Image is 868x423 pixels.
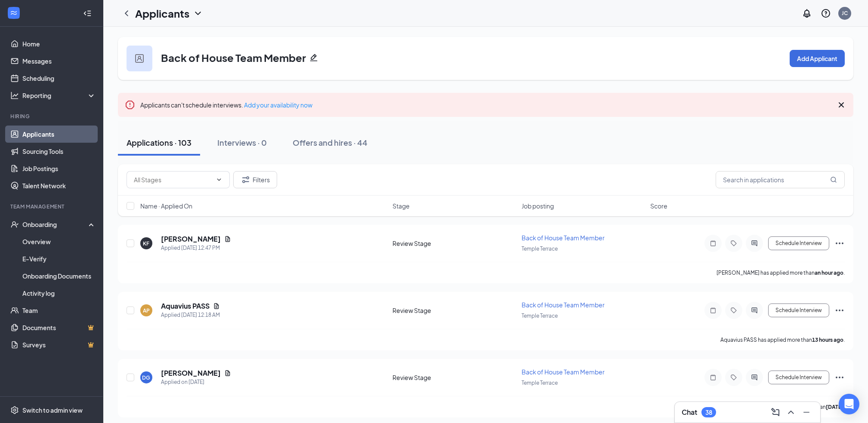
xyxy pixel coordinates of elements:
[22,220,89,229] div: Onboarding
[10,203,94,210] div: Team Management
[770,407,781,417] svg: ComposeMessage
[749,307,760,314] svg: ActiveChat
[224,236,231,242] svg: Document
[10,220,19,229] svg: UserCheck
[815,270,843,276] b: an hour ago
[224,370,231,377] svg: Document
[22,160,96,177] a: Job Postings
[393,239,516,248] div: Review Stage
[134,175,212,184] input: All Stages
[812,337,843,343] b: 13 hours ago
[522,301,605,309] span: Back of House Team Member
[121,8,132,18] svg: ChevronLeft
[22,52,96,70] a: Messages
[522,368,605,376] span: Back of House Team Member
[768,371,829,384] button: Schedule Interview
[705,409,712,416] div: 38
[309,53,318,62] svg: Pencil
[393,202,410,210] span: Stage
[161,244,231,252] div: Applied [DATE] 12:47 PM
[161,301,210,311] h5: Aquavius PASS
[708,374,718,381] svg: Note
[393,373,516,382] div: Review Stage
[135,54,144,63] img: user icon
[9,9,18,17] svg: WorkstreamLogo
[22,285,96,302] a: Activity log
[786,407,796,417] svg: ChevronUp
[217,137,267,148] div: Interviews · 0
[161,311,220,319] div: Applied [DATE] 12:18 AM
[729,374,739,381] svg: Tag
[790,50,845,67] button: Add Applicant
[22,143,96,160] a: Sourcing Tools
[22,70,96,87] a: Scheduling
[826,404,843,410] b: [DATE]
[522,380,558,386] span: Temple Terrace
[834,238,845,248] svg: Ellipses
[22,91,96,100] div: Reporting
[22,302,96,319] a: Team
[140,101,312,109] span: Applicants can't schedule interviews.
[800,405,813,419] button: Minimize
[717,269,845,276] p: [PERSON_NAME] has applied more than .
[127,137,192,148] div: Applications · 103
[161,50,306,65] h3: Back of House Team Member
[720,336,845,343] p: Aquavius PASS has applied more than .
[161,378,231,386] div: Applied on [DATE]
[708,307,718,314] svg: Note
[729,240,739,247] svg: Tag
[802,8,812,18] svg: Notifications
[10,91,19,100] svg: Analysis
[244,101,312,109] a: Add your availability now
[834,372,845,383] svg: Ellipses
[10,406,19,414] svg: Settings
[22,233,96,250] a: Overview
[22,177,96,194] a: Talent Network
[821,8,831,18] svg: QuestionInfo
[839,394,859,414] div: Open Intercom Messenger
[213,303,220,310] svg: Document
[522,234,605,242] span: Back of House Team Member
[522,202,554,210] span: Job posting
[836,100,846,110] svg: Cross
[22,267,96,285] a: Onboarding Documents
[842,9,848,17] div: JC
[769,405,782,419] button: ComposeMessage
[161,234,221,244] h5: [PERSON_NAME]
[708,240,718,247] svg: Note
[393,306,516,315] div: Review Stage
[22,126,96,143] a: Applicants
[22,319,96,336] a: DocumentsCrown
[22,250,96,267] a: E-Verify
[801,407,812,417] svg: Minimize
[142,374,151,381] div: DG
[729,307,739,314] svg: Tag
[768,303,829,317] button: Schedule Interview
[768,236,829,250] button: Schedule Interview
[682,408,697,417] h3: Chat
[522,245,558,252] span: Temple Terrace
[233,171,277,188] button: Filter Filters
[241,175,251,185] svg: Filter
[22,406,83,414] div: Switch to admin view
[140,202,192,210] span: Name · Applied On
[143,307,150,314] div: AP
[143,240,150,247] div: KF
[716,171,845,188] input: Search in applications
[749,240,760,247] svg: ActiveChat
[830,176,837,183] svg: MagnifyingGlass
[10,113,94,120] div: Hiring
[784,405,798,419] button: ChevronUp
[293,137,368,148] div: Offers and hires · 44
[193,8,203,18] svg: ChevronDown
[216,176,222,183] svg: ChevronDown
[161,368,221,378] h5: [PERSON_NAME]
[834,305,845,316] svg: Ellipses
[83,9,92,18] svg: Collapse
[125,100,135,110] svg: Error
[22,336,96,353] a: SurveysCrown
[22,35,96,52] a: Home
[135,6,189,21] h1: Applicants
[522,313,558,319] span: Temple Terrace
